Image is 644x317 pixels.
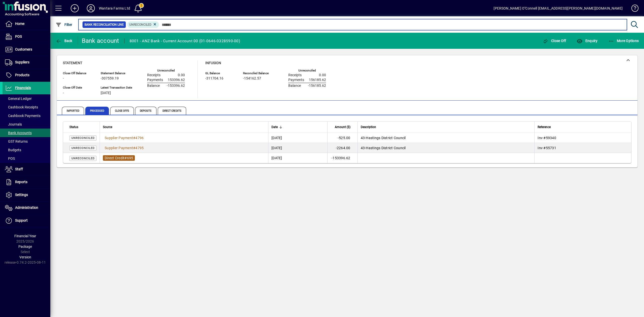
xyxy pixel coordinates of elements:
div: [PERSON_NAME] O''Connell [EMAIL_ADDRESS][PERSON_NAME][DOMAIN_NAME] [494,4,623,12]
span: -154162.57 [243,76,261,81]
div: Date [271,124,324,130]
span: # [133,146,135,150]
span: 156185.62 [309,78,326,82]
div: Reference [538,124,625,130]
td: -2264.00 [327,143,357,153]
span: Version [19,255,31,259]
div: Status [69,124,97,130]
span: Close Off Date [63,86,93,89]
span: - [365,146,366,150]
span: Administration [15,206,38,210]
span: Deposits [135,107,156,115]
span: Unreconciled [71,157,95,160]
span: Payments [147,78,163,82]
a: Suppliers [3,56,50,69]
span: GL Balance [205,72,235,75]
button: Enquiry [575,36,599,45]
span: Financial Year [14,234,36,238]
span: Date [271,124,278,130]
a: GST Returns [3,137,50,146]
div: 8001 - ANZ Bank - Current Account 00 (01-0646-0328590-00) [130,37,240,45]
span: Reconciled Balance [243,72,273,75]
span: 43 [361,146,365,150]
span: Unreconciled [71,136,95,140]
span: Hastings District Council [366,136,406,140]
span: Close Offs [110,107,134,115]
div: Bank account [82,37,119,45]
button: Add [67,4,83,13]
div: Amount ($) [331,124,355,130]
a: Support [3,214,50,227]
a: Settings [3,189,50,201]
span: -311704.16 [205,76,223,81]
a: Direct Credit#695 [103,155,135,161]
span: Receipts [147,73,160,77]
span: - [63,91,64,95]
span: Bank Accounts [5,131,32,135]
span: Back [56,39,72,43]
a: Staff [3,163,50,176]
span: 153396.62 [168,78,185,82]
span: Direct Credits [158,107,186,115]
span: Cashbook Payments [5,114,41,118]
span: 695 [127,156,133,160]
button: Close Off [541,36,568,45]
a: POS [3,30,50,43]
a: POS [3,154,50,163]
td: [DATE] [268,153,327,163]
a: Cashbook Payments [3,111,50,120]
span: Imported [62,107,84,115]
span: Balance [147,84,160,88]
a: General Ledger [3,94,50,103]
a: Journals [3,120,50,129]
span: Unreconciled [129,23,151,26]
span: Package [18,245,32,249]
span: Reference [538,124,551,130]
span: Close Off [543,39,566,43]
a: Products [3,69,50,82]
span: Direct Credit [105,156,125,160]
div: Wantara Farms Ltd [99,4,130,12]
span: 0.00 [178,73,185,77]
span: Home [15,22,24,26]
span: Close Off Balance [63,72,93,75]
span: Status [69,124,78,130]
span: Financials [15,86,31,90]
app-page-header-button: Back [50,36,78,45]
a: Customers [3,43,50,56]
span: 0.00 [319,73,326,77]
span: Customers [15,47,32,51]
mat-chip: Reconciliation Status: Unreconciled [127,21,159,28]
span: Receipts [288,73,302,77]
label: Unreconciled [298,69,316,72]
span: Latest Transaction Date [101,86,132,89]
td: [DATE] [268,133,327,143]
span: Supplier Payment [105,136,133,140]
button: Filter [54,20,74,29]
span: Cashbook Receipts [5,105,38,109]
a: Supplier Payment#4795 [103,145,145,151]
td: -153396.62 [327,153,357,163]
span: POS [5,156,15,161]
span: Processed [85,107,109,115]
span: -156185.62 [308,84,326,88]
a: Home [3,18,50,30]
a: Knowledge Base [628,1,638,17]
button: Profile [83,4,99,13]
span: 4796 [135,136,144,140]
span: - [365,136,366,140]
span: Products [15,73,29,77]
span: Settings [15,193,28,197]
span: Budgets [5,148,21,152]
span: [DATE] [101,91,111,95]
label: Unreconciled [157,69,175,72]
span: Unreconciled [71,146,95,150]
span: Filter [56,23,72,27]
a: Reports [3,176,50,188]
button: More Options [607,36,640,45]
span: Description [361,124,376,130]
a: Supplier Payment#4796 [103,135,145,141]
span: Hastings District Council [366,146,406,150]
span: # [133,136,135,140]
button: Back [54,36,74,45]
